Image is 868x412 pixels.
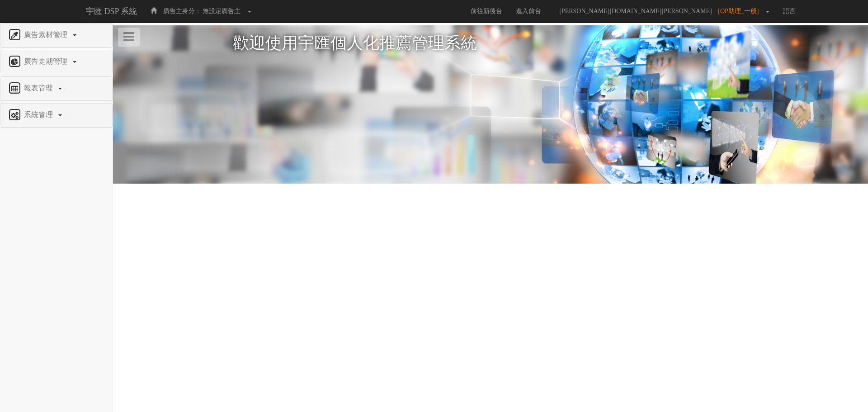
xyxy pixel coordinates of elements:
span: [OP助理_一般] [718,8,763,14]
span: [PERSON_NAME][DOMAIN_NAME][PERSON_NAME] [555,8,717,14]
a: 廣告素材管理 [7,28,105,43]
span: 系統管理 [22,111,57,118]
a: 報表管理 [7,81,105,96]
span: 廣告主身分： [163,8,201,14]
a: 廣告走期管理 [7,55,105,69]
span: 報表管理 [22,84,57,92]
span: 廣告素材管理 [22,31,72,38]
span: 無設定廣告主 [203,8,241,14]
h1: 歡迎使用宇匯個人化推薦管理系統 [233,34,748,52]
span: 廣告走期管理 [22,57,72,65]
a: 系統管理 [7,108,105,123]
